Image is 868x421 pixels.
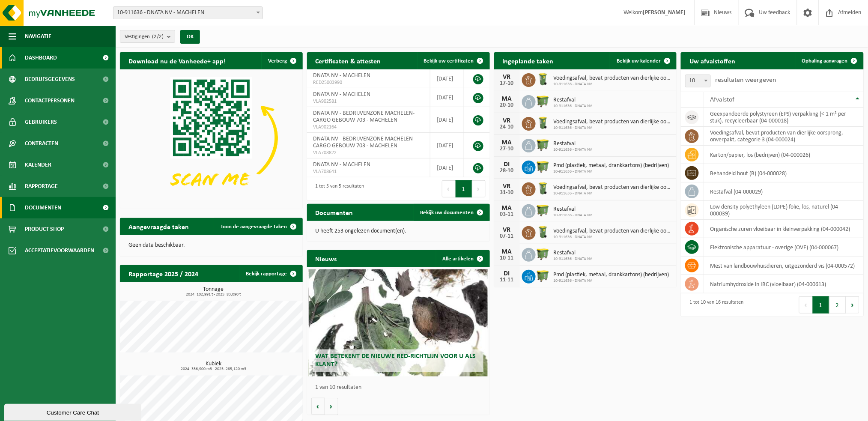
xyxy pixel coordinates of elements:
img: WB-1100-HPE-GN-50 [536,94,550,108]
img: WB-1100-HPE-GN-50 [536,137,550,152]
td: elektronische apparatuur - overige (OVE) (04-000067) [704,238,864,257]
strong: [PERSON_NAME] [643,9,686,16]
span: VLA902581 [313,98,424,105]
h2: Download nu de Vanheede+ app! [120,52,234,69]
div: MA [498,248,516,255]
span: Restafval [554,250,593,257]
td: restafval (04-000029) [704,182,864,201]
img: WB-0140-HPE-GN-50 [536,116,550,130]
span: 10-911636 - DNATA NV [554,278,669,284]
span: Pmd (plastiek, metaal, drankkartons) (bedrijven) [554,162,669,169]
span: VLA708641 [313,168,424,175]
img: Download de VHEPlus App [120,69,303,206]
span: 10 [686,75,710,87]
div: MA [498,205,516,212]
span: Documenten [25,197,61,218]
div: MA [498,139,516,146]
div: 1 tot 10 van 16 resultaten [685,296,743,314]
img: WB-1100-HPE-GN-50 [536,159,550,174]
td: [DATE] [430,107,464,133]
span: DNATA NV - MACHELEN [313,161,371,168]
span: Restafval [554,97,593,104]
button: Previous [799,296,813,314]
img: WB-0140-HPE-GN-50 [536,225,550,239]
a: Alle artikelen [436,250,489,267]
span: Afvalstof [710,96,734,103]
a: Wat betekent de nieuwe RED-richtlijn voor u als klant? [309,269,488,376]
span: Vestigingen [125,30,164,43]
button: Previous [442,180,456,197]
span: Verberg [268,58,287,64]
a: Toon de aangevraagde taken [214,218,302,235]
button: Next [472,180,486,197]
span: VLA708822 [313,149,424,156]
a: Bekijk uw kalender [610,52,676,69]
div: VR [498,183,516,190]
span: Bekijk uw kalender [617,58,661,64]
span: Contracten [25,133,58,154]
span: Ophaling aanvragen [802,58,848,64]
p: U heeft 253 ongelezen document(en). [316,228,481,234]
img: WB-1100-HPE-GN-50 [536,269,550,283]
div: VR [498,117,516,124]
h2: Ingeplande taken [494,52,562,69]
div: 1 tot 5 van 5 resultaten [311,179,364,198]
button: Volgende [325,398,338,415]
span: 10-911636 - DNATA NV - MACHELEN [113,6,263,19]
a: Bekijk uw certificaten [417,52,489,69]
span: Voedingsafval, bevat producten van dierlijke oorsprong, onverpakt, categorie 3 [554,228,673,235]
button: OK [180,30,200,44]
span: Dashboard [25,47,57,69]
img: WB-0140-HPE-GN-50 [536,181,550,196]
span: 10-911636 - DNATA NV [554,82,673,87]
span: 10-911636 - DNATA NV - MACHELEN [113,7,262,19]
td: voedingsafval, bevat producten van dierlijke oorsprong, onverpakt, categorie 3 (04-000024) [704,127,864,146]
span: VLA902164 [313,124,424,131]
a: Bekijk uw documenten [414,204,489,221]
count: (2/2) [152,34,164,39]
div: 28-10 [498,168,516,174]
td: [DATE] [430,69,464,88]
button: Verberg [261,52,302,69]
div: DI [498,270,516,277]
h2: Documenten [307,204,362,221]
td: natriumhydroxide in IBC (vloeibaar) (04-000613) [704,275,864,293]
h2: Uw afvalstoffen [681,52,744,69]
div: VR [498,227,516,233]
span: Wat betekent de nieuwe RED-richtlijn voor u als klant? [315,353,476,368]
div: 03-11 [498,212,516,218]
div: 31-10 [498,190,516,196]
span: Toon de aangevraagde taken [221,224,287,230]
div: VR [498,74,516,81]
h2: Rapportage 2025 / 2024 [120,265,207,282]
td: mest van landbouwhuisdieren, uitgezonderd vis (04-000572) [704,257,864,275]
div: 20-10 [498,102,516,108]
h3: Tonnage [124,287,303,297]
td: [DATE] [430,88,464,107]
span: 2024: 102,991 t - 2025: 83,090 t [124,293,303,297]
td: karton/papier, los (bedrijven) (04-000026) [704,146,864,164]
span: 10-911636 - DNATA NV [554,213,593,218]
span: Kalender [25,154,51,176]
span: DNATA NV - BEDRIJVENZONE MACHELEN-CARGO GEBOUW 703 - MACHELEN [313,110,415,123]
span: DNATA NV - MACHELEN [313,72,371,79]
td: behandeld hout (B) (04-000028) [704,164,864,182]
label: resultaten weergeven [715,77,776,84]
span: 10 [685,75,711,87]
span: DNATA NV - BEDRIJVENZONE MACHELEN-CARGO GEBOUW 703 - MACHELEN [313,136,415,149]
span: Rapportage [25,176,58,197]
span: Restafval [554,206,593,213]
span: 2024: 356,900 m3 - 2025: 285,120 m3 [124,367,303,371]
div: 27-10 [498,146,516,152]
td: organische zuren vloeibaar in kleinverpakking (04-000042) [704,220,864,238]
button: Next [846,296,859,314]
span: Navigatie [25,26,51,47]
img: WB-0140-HPE-GN-50 [536,72,550,87]
h2: Certificaten & attesten [307,52,390,69]
span: Voedingsafval, bevat producten van dierlijke oorsprong, onverpakt, categorie 3 [554,75,673,82]
span: Pmd (plastiek, metaal, drankkartons) (bedrijven) [554,272,669,278]
span: 10-911636 - DNATA NV [554,169,669,174]
div: DI [498,161,516,168]
iframe: chat widget [4,402,143,421]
